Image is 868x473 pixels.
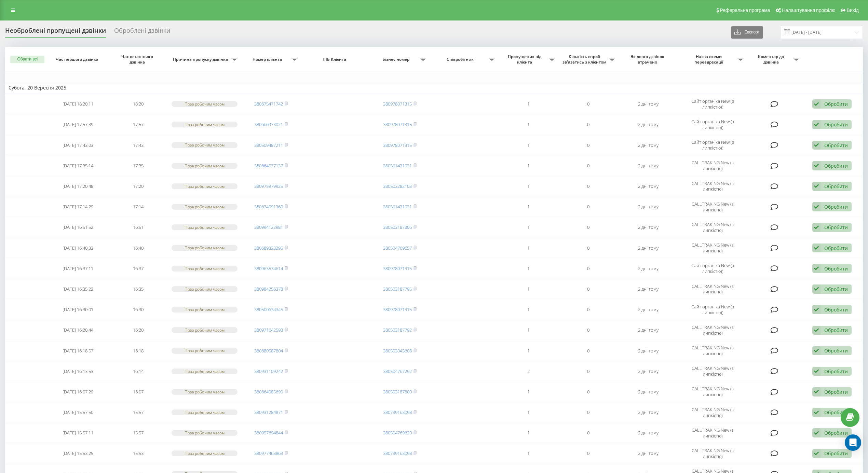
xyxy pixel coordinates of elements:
[678,300,747,319] td: Сайт органіка New (з липкістю))
[498,444,558,463] td: 1
[619,362,679,381] td: 2 дні тому
[108,341,168,360] td: 16:18
[619,177,679,196] td: 2 дні тому
[172,122,238,127] div: Поза робочим часом
[383,265,412,272] a: 380978071315
[558,279,619,298] td: 0
[824,450,848,457] div: Обробити
[172,307,238,312] div: Поза робочим часом
[48,403,108,422] td: [DATE] 15:57:50
[619,341,679,360] td: 2 дні тому
[824,204,848,210] div: Обробити
[108,300,168,319] td: 16:30
[48,177,108,196] td: [DATE] 17:20:48
[619,321,679,340] td: 2 дні тому
[48,321,108,340] td: [DATE] 16:20:44
[254,389,283,395] a: 380664085690
[48,238,108,258] td: [DATE] 16:40:33
[498,197,558,217] td: 1
[108,95,168,114] td: 18:20
[619,115,679,134] td: 2 дні тому
[254,183,283,189] a: 380975979925
[254,430,283,436] a: 380957694844
[619,238,679,258] td: 2 дні тому
[498,403,558,422] td: 1
[678,156,747,175] td: CALLTRAKING New (з липкістю)
[383,183,412,189] a: 380503282103
[619,423,679,443] td: 2 дні тому
[824,347,848,354] div: Обробити
[824,224,848,231] div: Обробити
[619,259,679,278] td: 2 дні тому
[48,300,108,319] td: [DATE] 16:30:01
[678,362,747,381] td: CALLTRAKING New (з липкістю)
[498,279,558,298] td: 1
[108,321,168,340] td: 16:20
[558,362,619,381] td: 0
[48,115,108,134] td: [DATE] 17:57:39
[619,197,679,217] td: 2 дні тому
[108,177,168,196] td: 17:20
[383,348,412,354] a: 380503043608
[172,430,238,436] div: Поза робочим часом
[433,57,489,62] span: Співробітник
[619,218,679,237] td: 2 дні тому
[172,163,238,169] div: Поза робочим часом
[48,136,108,155] td: [DATE] 17:43:03
[383,409,412,415] a: 380739163098
[619,136,679,155] td: 2 дні тому
[558,300,619,319] td: 0
[172,183,238,189] div: Поза робочим часом
[373,57,420,62] span: Бізнес номер
[108,279,168,298] td: 16:35
[678,321,747,340] td: CALLTRAKING New (з липкістю)
[558,177,619,196] td: 0
[619,95,679,114] td: 2 дні тому
[108,423,168,443] td: 15:57
[558,238,619,258] td: 0
[619,279,679,298] td: 2 дні тому
[54,57,102,62] span: Час першого дзвінка
[254,245,283,251] a: 380689323295
[383,142,412,148] a: 380978071315
[254,286,283,292] a: 380984256378
[678,341,747,360] td: CALLTRAKING New (з липкістю)
[108,238,168,258] td: 16:40
[750,54,793,65] span: Коментар до дзвінка
[678,136,747,155] td: Сайт органіка New (з липкістю))
[678,279,747,298] td: CALLTRAKING New (з липкістю)
[5,27,106,38] div: Необроблені пропущені дзвінки
[383,368,412,374] a: 380504767292
[48,218,108,237] td: [DATE] 16:51:52
[498,238,558,258] td: 1
[558,218,619,237] td: 0
[678,423,747,443] td: CALLTRAKING New (з липкістю)
[48,382,108,401] td: [DATE] 16:07:29
[678,177,747,196] td: CALLTRAKING New (з липкістю)
[48,423,108,443] td: [DATE] 15:57:11
[254,409,283,415] a: 380931284871
[5,83,863,93] td: Субота, 20 Вересня 2025
[558,197,619,217] td: 0
[108,156,168,175] td: 17:35
[254,327,283,333] a: 380971642593
[48,95,108,114] td: [DATE] 18:20:11
[498,177,558,196] td: 1
[824,142,848,149] div: Обробити
[498,115,558,134] td: 1
[678,197,747,217] td: CALLTRAKING New (з липкістю)
[678,218,747,237] td: CALLTRAKING New (з липкістю)
[48,341,108,360] td: [DATE] 16:18:57
[308,57,363,62] span: ПІБ Клієнта
[172,450,238,456] div: Поза робочим часом
[244,57,291,62] span: Номер клієнта
[254,204,283,210] a: 380674091360
[678,238,747,258] td: CALLTRAKING New (з липкістю)
[172,224,238,230] div: Поза робочим часом
[498,341,558,360] td: 1
[254,450,283,456] a: 380977463863
[48,444,108,463] td: [DATE] 15:53:25
[498,382,558,401] td: 1
[678,95,747,114] td: Сайт органіка New (з липкістю))
[847,8,859,13] span: Вихід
